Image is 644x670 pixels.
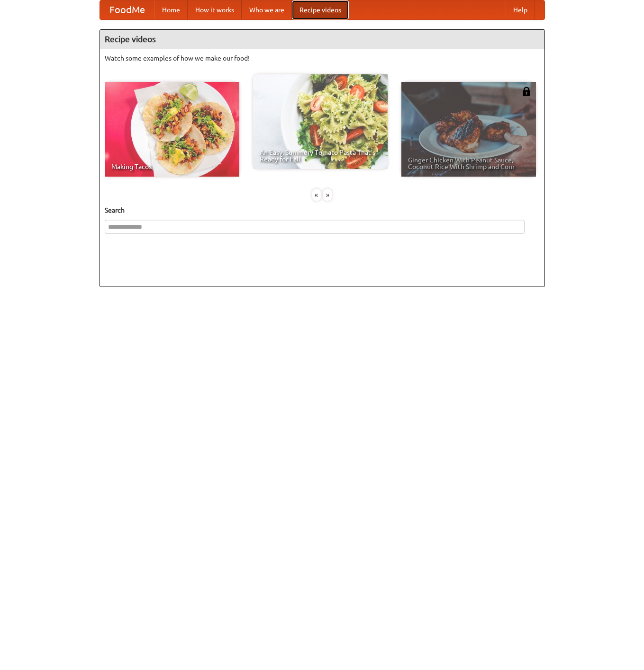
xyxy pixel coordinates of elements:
h5: Search [105,205,540,215]
a: FoodMe [100,0,154,19]
a: Making Tacos [105,82,239,177]
p: Watch some examples of how we make our food! [105,54,540,63]
a: Who we are [242,0,292,19]
h4: Recipe videos [100,30,544,49]
div: » [323,189,332,201]
a: How it works [188,0,242,19]
span: An Easy, Summery Tomato Pasta That's Ready for Fall [260,149,381,162]
img: 483408.png [522,87,531,96]
span: Making Tacos [111,163,233,170]
a: Recipe videos [292,0,349,19]
a: Home [154,0,188,19]
div: « [312,189,321,201]
a: Help [506,0,535,19]
a: An Easy, Summery Tomato Pasta That's Ready for Fall [253,74,388,169]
